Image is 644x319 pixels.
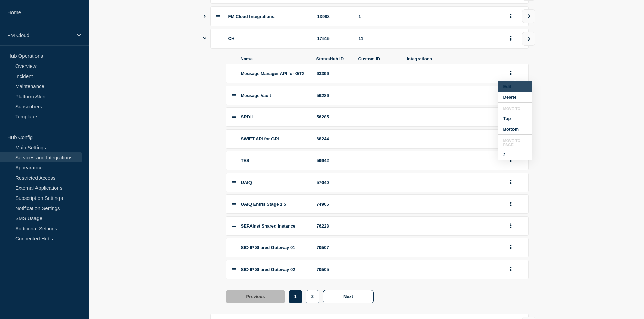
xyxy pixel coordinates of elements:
div: 57040 [317,180,351,185]
button: group actions [507,264,515,275]
span: TES [241,158,249,163]
div: 11 [359,36,499,41]
span: CH [228,36,235,41]
p: FM Cloud [7,32,72,38]
span: Message Manager API for GTX [241,71,305,76]
div: 70507 [317,245,351,250]
button: group actions [507,33,515,44]
button: Top [498,113,532,124]
div: 13988 [317,14,351,19]
div: 74905 [317,202,351,207]
li: Move to [498,107,532,113]
button: group actions [507,199,515,209]
button: 2 [498,150,532,160]
div: 59942 [317,158,351,163]
span: SRDII [241,114,253,119]
div: 17515 [317,36,351,41]
span: SIC-IP Shared Gateway 01 [241,245,295,250]
div: 56285 [317,114,351,119]
span: StatusHub ID [316,56,350,61]
span: SWIFT API for GPI [241,136,279,141]
span: SEPAinst Shared Instance [241,223,296,229]
button: group actions [507,221,515,231]
button: group actions [507,11,515,22]
button: group actions [507,242,515,253]
span: Previous [246,294,265,299]
span: UAIQ Entris Stage 1.5 [241,202,286,207]
div: 63396 [317,71,351,76]
div: 1 [359,14,499,19]
div: 70505 [317,267,351,272]
span: UAIQ [241,180,252,185]
span: Name [241,56,308,61]
button: Bottom [498,124,532,134]
button: view group [522,32,535,46]
button: 2 [306,290,319,303]
button: Show services [203,29,206,49]
span: Custom ID [358,56,399,61]
span: Next [343,294,353,299]
div: 76223 [317,223,351,229]
button: Show services [203,6,206,26]
li: Move to page [498,139,532,150]
span: FM Cloud Integrations [228,14,275,19]
div: 68244 [317,136,351,141]
span: Message Vault [241,93,271,98]
span: Integrations [407,56,499,61]
button: view group [522,9,535,23]
div: 56286 [317,93,351,98]
button: 1 [289,290,302,303]
button: Edit [498,81,532,92]
span: SIC-IP Shared Gateway 02 [241,267,295,272]
button: Delete [498,92,532,102]
button: Previous [226,290,286,303]
button: Next [323,290,374,303]
button: group actions [507,68,515,79]
button: group actions [507,177,515,188]
button: group actions [507,155,515,166]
